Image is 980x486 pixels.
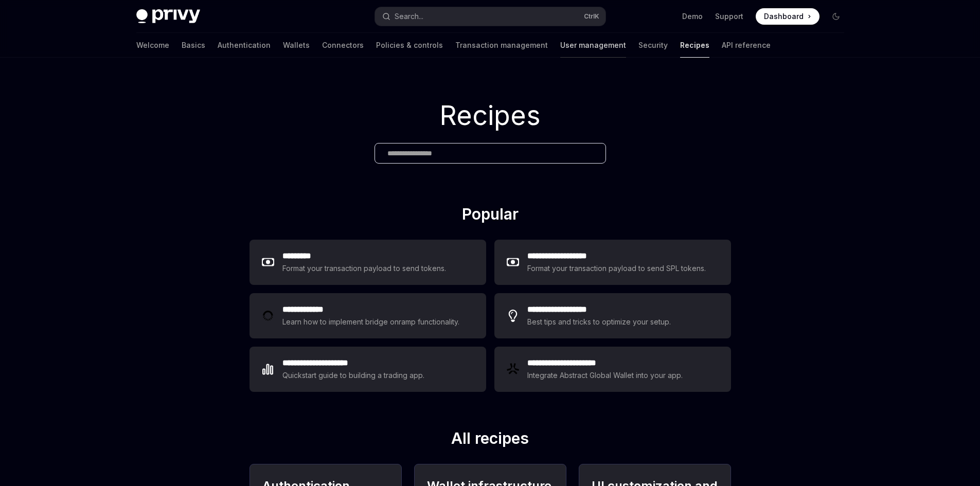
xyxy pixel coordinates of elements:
[527,369,684,382] div: Integrate Abstract Global Wallet into your app.
[764,11,804,22] span: Dashboard
[584,12,599,21] span: Ctrl K
[828,8,844,25] button: Toggle dark mode
[250,240,486,285] a: **** ****Format your transaction payload to send tokens.
[395,10,423,23] div: Search...
[282,369,425,382] div: Quickstart guide to building a trading app.
[250,205,731,227] h2: Popular
[218,33,271,58] a: Authentication
[136,9,200,24] img: dark logo
[136,33,169,58] a: Welcome
[638,33,668,58] a: Security
[722,33,771,58] a: API reference
[322,33,364,58] a: Connectors
[375,7,605,26] button: Open search
[250,293,486,338] a: **** **** ***Learn how to implement bridge onramp functionality.
[250,429,731,452] h2: All recipes
[560,33,626,58] a: User management
[680,33,709,58] a: Recipes
[527,262,707,275] div: Format your transaction payload to send SPL tokens.
[283,33,310,58] a: Wallets
[376,33,443,58] a: Policies & controls
[455,33,548,58] a: Transaction management
[182,33,205,58] a: Basics
[682,11,703,22] a: Demo
[756,8,819,25] a: Dashboard
[527,316,672,328] div: Best tips and tricks to optimize your setup.
[282,262,447,275] div: Format your transaction payload to send tokens.
[715,11,743,22] a: Support
[282,316,462,328] div: Learn how to implement bridge onramp functionality.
